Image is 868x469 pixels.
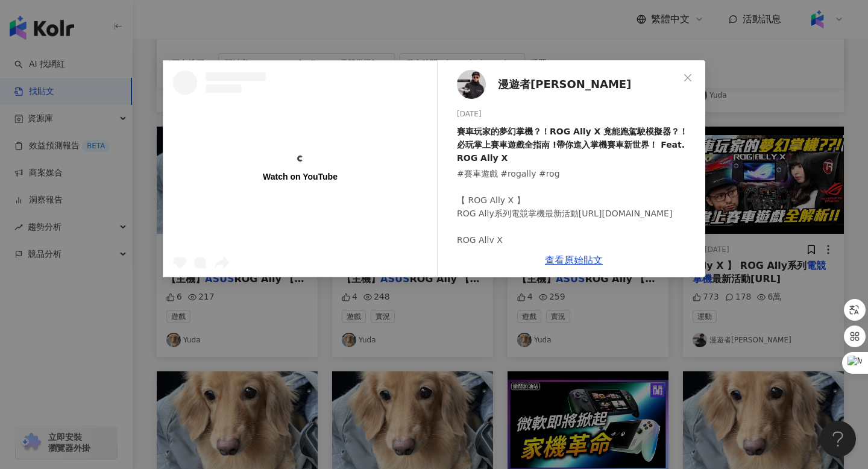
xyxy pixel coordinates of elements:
a: KOL Avatar漫遊者[PERSON_NAME] [457,70,679,99]
button: Close [676,66,700,90]
div: [DATE] [457,109,696,120]
div: Watch on YouTube [263,171,338,182]
span: 漫遊者[PERSON_NAME] [498,76,631,93]
span: close [683,73,693,83]
a: Watch on YouTube [163,61,437,277]
div: 賽車玩家的夢幻掌機？！ROG Ally X 竟能跑駕駛模擬器？！必玩掌上賽車遊戲全指南 !帶你進入掌機賽車新世界！ Feat. ROG Ally X [457,125,696,165]
img: KOL Avatar [457,70,486,99]
a: 查看原始貼文 [545,254,603,266]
